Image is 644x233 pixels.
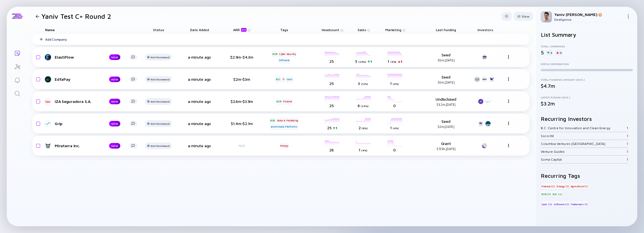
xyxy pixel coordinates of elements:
div: Latest Round (Avg.) [541,96,633,99]
div: $729k, [DATE] [428,147,464,151]
div: Finance (2) [541,183,555,189]
a: Investor Map [7,59,28,73]
div: a minute ago [184,143,215,148]
div: $2.9m-$4.3m [224,55,260,59]
div: EdfaPay [55,77,100,82]
div: $3.2m [541,101,633,107]
div: B2C [275,77,281,82]
a: IZA Seguradora S.A.NEW [45,98,142,105]
div: 1 [627,134,628,138]
div: Name [41,26,142,34]
div: ElastiFlow [55,55,100,59]
a: Lists [7,46,28,59]
div: $5m, [DATE] [428,58,464,62]
div: Sales & Marketing [276,117,299,123]
div: Undisclosed [428,97,464,106]
div: a minute ago [184,77,215,82]
div: Not Reviewed [151,78,169,81]
div: SaaS [286,77,293,82]
div: 1 [627,149,628,154]
div: $5m, [DATE] [428,80,464,84]
div: $2m, [DATE] [428,125,464,128]
img: Menu [626,14,631,19]
div: Dealigence [554,17,624,22]
div: a minute ago [184,121,215,126]
a: GripNEW [45,120,142,127]
div: $2m-$3m [224,77,260,82]
div: Software [278,57,290,63]
span: Sales [358,28,366,32]
button: View [514,12,533,21]
div: $4.7m [541,83,633,89]
a: Miraterra Inc.NEW [45,142,142,149]
div: a minute ago [184,99,215,104]
div: beta [241,28,247,32]
div: Miraterra Inc. [55,143,100,148]
div: IZA Seguradora S.A. [55,99,100,104]
div: Total Funding Amount (Avg.) [541,78,633,81]
div: $3.2m, [DATE] [428,103,464,106]
img: Menu [507,77,510,81]
div: Grip [55,121,100,126]
div: Software (2) [553,201,570,207]
h2: Recurring Investors [541,116,633,122]
div: SaaS (3) [541,201,552,207]
div: B2B [270,117,275,123]
div: Not Reviewed [151,100,169,103]
div: Venture Guides [541,149,627,154]
div: Tags [268,26,300,34]
div: N/A [224,144,260,148]
span: Headcount [322,28,339,32]
img: Menu [507,100,510,103]
div: Grant [428,141,464,151]
div: Sororitê [541,134,627,138]
div: Finance [282,99,293,104]
div: B.C. Centre for Innovation and Clean Energy [541,126,627,130]
div: Energy [280,143,289,149]
a: ElastiFlowNEW [45,54,142,61]
div: Not Reviewed [151,56,169,59]
div: ARR [233,28,248,32]
div: B2C (2) [552,191,563,197]
div: a minute ago [184,55,215,59]
div: Seed [428,75,464,84]
div: 5 [546,50,553,56]
div: 0 [555,50,563,56]
div: B2B [276,99,282,104]
div: eCommerce Platforms [270,124,298,130]
a: Search [7,86,28,100]
div: Not Reviewed [151,144,169,147]
div: Energy (1) [556,183,569,189]
div: 5 [541,50,544,56]
div: B2B [272,51,278,57]
a: EdfaPayNEW [45,76,142,83]
div: Freelancers (1) [570,201,588,207]
div: Add Company [45,37,67,41]
div: Total Companies [541,45,633,48]
div: Cyber Security [279,51,296,57]
h2: List Summary [541,31,633,38]
div: Status Distribution [541,62,633,66]
h2: Recurring Tags [541,172,633,179]
span: Last Funding [436,28,456,32]
div: Seed [428,119,464,128]
div: Not Reviewed [151,122,169,125]
img: Yaniv Profile Picture [541,11,552,22]
div: Agriculture (1) [570,183,588,189]
div: Date Added [184,26,215,34]
div: Investors [473,26,498,34]
div: Yaniv [PERSON_NAME] [554,12,624,17]
div: Seed [428,52,464,62]
span: Marketing [385,28,401,32]
div: IT [282,77,285,82]
div: Soma Capital [541,157,627,162]
div: Columbia Ventures [GEOGRAPHIC_DATA] [541,142,627,146]
div: 1 [627,157,628,162]
div: $1.4m-$2.1m [224,121,260,126]
img: Menu [507,55,510,59]
img: Menu [507,122,510,125]
span: Status [153,28,164,32]
a: Reminders [7,73,28,86]
div: B2B (3) [541,191,551,197]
